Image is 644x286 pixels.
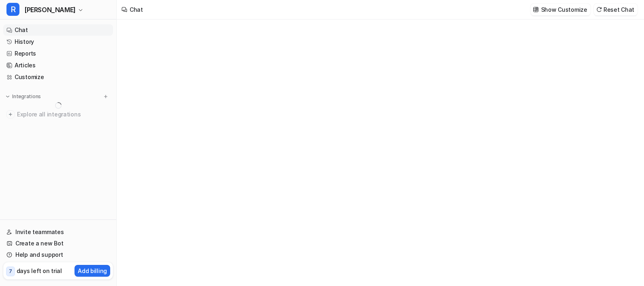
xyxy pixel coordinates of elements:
a: Explore all integrations [3,109,113,120]
button: Show Customize [531,4,591,15]
span: R [6,3,19,16]
p: 7 [9,268,12,275]
div: Chat [130,5,143,14]
a: Chat [3,24,113,36]
button: Add billing [75,265,110,277]
span: [PERSON_NAME] [24,4,76,15]
span: Explore all integrations [17,108,110,121]
button: Reset Chat [594,4,638,15]
p: days left on trial [17,267,62,275]
a: History [3,36,113,47]
p: Integrations [12,93,41,100]
img: explore all integrations [6,110,15,118]
a: Articles [3,60,113,71]
p: Show Customize [541,5,587,14]
a: Reports [3,48,113,59]
a: Help and support [3,249,113,260]
p: Add billing [78,267,107,275]
img: customize [533,6,539,13]
a: Customize [3,71,113,83]
a: Create a new Bot [3,238,113,249]
img: expand menu [5,94,11,99]
a: Invite teammates [3,226,113,238]
img: reset [596,6,602,13]
img: menu_add.svg [103,94,109,99]
button: Integrations [3,92,43,101]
